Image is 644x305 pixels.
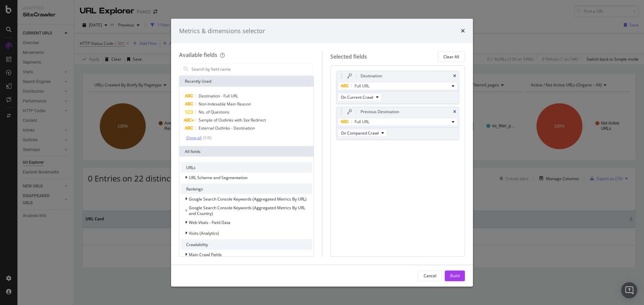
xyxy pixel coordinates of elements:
div: times [453,110,456,114]
button: Build [445,271,465,281]
div: Selected fields [330,53,367,61]
button: Cancel [418,271,442,281]
button: Full URL [338,118,458,126]
div: This group is disabled [181,205,312,216]
div: Build [450,273,460,279]
div: times [453,74,456,78]
div: Previous DestinationtimesFull URLOn Compared Crawl [336,107,460,140]
span: Google Search Console Keywords (Aggregated Metrics By URL) [189,196,307,202]
div: Clear All [443,54,459,60]
div: Metrics & dimensions selector [179,27,265,35]
div: ( 5 / 8 ) [202,135,212,141]
span: Main Crawl Fields [189,252,222,257]
div: modal [171,19,473,287]
div: Recently Used [179,76,314,87]
button: Clear All [438,51,465,62]
span: Visits (Analytics) [189,230,219,236]
span: External Outlinks - Destination [199,125,255,131]
span: Web Vitals - Field Data [189,220,230,225]
div: Rankings [181,183,312,194]
div: Crawlability [181,239,312,250]
button: On Current Crawl [338,93,382,101]
button: On Compared Crawl [338,129,387,137]
span: Destination - Full URL [199,93,238,99]
span: Non-Indexable Main Reason [199,101,251,107]
span: URL Scheme and Segmentation [189,175,248,180]
input: Search by field name [191,64,312,74]
div: Destination [361,73,382,79]
button: Full URL [338,82,458,90]
div: Show all [186,136,202,140]
span: Full URL [355,119,369,125]
div: DestinationtimesFull URLOn Current Crawl [336,71,460,104]
div: All fields [179,146,314,157]
span: Sample of Outlinks with 3xx Redirect [199,117,266,123]
div: URLs [181,162,312,173]
div: Open Intercom Messenger [621,282,637,298]
div: Cancel [424,273,436,279]
span: No. of Questions [199,109,229,115]
span: Full URL [355,83,369,89]
div: Available fields [179,51,217,59]
div: times [461,27,465,35]
div: Previous Destination [361,108,399,115]
span: On Current Crawl [341,94,373,100]
span: Google Search Console Keywords (Aggregated Metrics By URL and Country) [189,205,305,216]
span: On Compared Crawl [341,130,379,136]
